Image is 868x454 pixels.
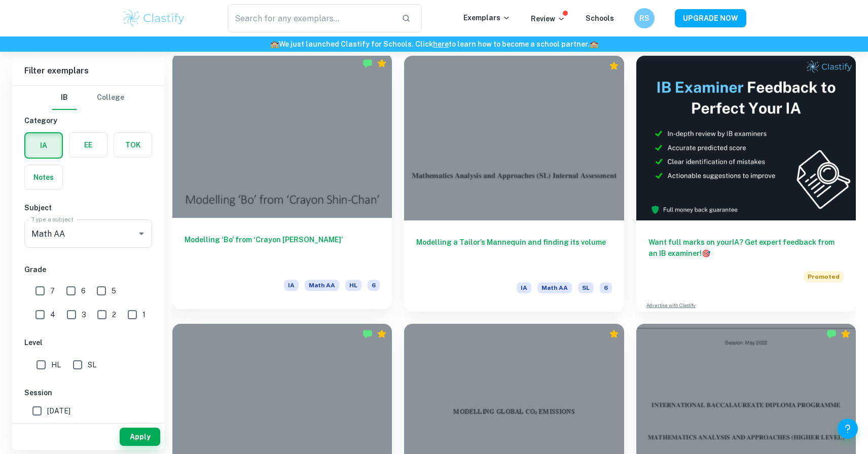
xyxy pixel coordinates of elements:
[50,285,55,296] span: 7
[363,58,373,68] img: Marked
[841,329,851,339] div: Premium
[586,14,614,22] a: Schools
[517,282,531,293] span: IA
[24,202,152,213] h6: Subject
[634,8,655,28] button: RS
[122,8,186,28] img: Clastify logo
[609,329,619,339] div: Premium
[31,215,74,223] label: Type a subject
[270,40,279,48] span: 🏫
[345,280,361,291] span: HL
[2,39,866,50] h6: We just launched Clastify for Schools. Click to learn how to become a school partner.
[804,271,844,282] span: Promoted
[609,61,619,71] div: Premium
[69,133,107,157] button: EE
[646,302,696,309] a: Advertise with Clastify
[639,13,650,24] h6: RS
[284,280,299,291] span: IA
[578,282,594,293] span: SL
[590,40,598,48] span: 🏫
[377,329,387,339] div: Premium
[24,264,152,275] h6: Grade
[377,58,387,68] div: Premium
[24,387,152,398] h6: Session
[305,280,339,291] span: Math AA
[112,309,116,320] span: 2
[648,237,844,259] h6: Want full marks on your IA ? Get expert feedback from an IB examiner!
[25,165,62,190] button: Notes
[702,249,710,257] span: 🎯
[52,86,124,110] div: Filter type choice
[636,56,856,220] img: Thumbnail
[368,280,380,291] span: 6
[52,86,77,110] button: IB
[404,56,624,312] a: Modelling a Tailor’s Mannequin and finding its volumeIAMath AASL6
[81,285,86,296] span: 6
[363,329,373,339] img: Marked
[185,234,380,268] h6: Modelling ‘Bo’ from ‘Crayon [PERSON_NAME]’
[826,329,837,339] img: Marked
[97,86,124,110] button: College
[88,359,96,370] span: SL
[537,282,572,293] span: Math AA
[636,56,856,312] a: Want full marks on yourIA? Get expert feedback from an IB examiner!PromotedAdvertise with Clastify
[531,13,565,24] p: Review
[134,226,149,241] button: Open
[600,282,612,293] span: 6
[82,309,86,320] span: 3
[416,237,611,270] h6: Modelling a Tailor’s Mannequin and finding its volume
[838,419,858,439] button: Help and Feedback
[47,405,70,417] span: [DATE]
[433,40,449,48] a: here
[120,428,160,446] button: Apply
[24,337,152,348] h6: Level
[12,57,164,85] h6: Filter exemplars
[112,285,116,296] span: 5
[25,133,62,158] button: IA
[50,309,55,320] span: 4
[51,359,61,370] span: HL
[114,133,152,157] button: TOK
[463,12,511,23] p: Exemplars
[172,56,392,312] a: Modelling ‘Bo’ from ‘Crayon [PERSON_NAME]’IAMath AAHL6
[142,309,146,320] span: 1
[24,115,152,126] h6: Category
[228,4,393,32] input: Search for any exemplars...
[675,9,746,27] button: UPGRADE NOW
